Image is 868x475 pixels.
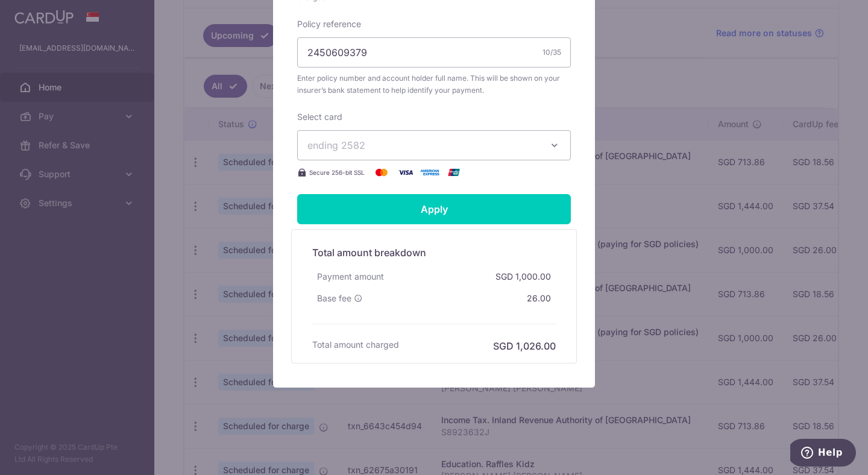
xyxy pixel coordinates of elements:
div: Payment amount [312,266,389,288]
span: ending 2582 [307,139,365,151]
label: Select card [297,111,342,123]
img: UnionPay [442,165,466,180]
span: Enter policy number and account holder full name. This will be shown on your insurer’s bank state... [297,72,571,96]
label: Policy reference [297,18,361,30]
button: ending 2582 [297,130,571,160]
img: American Express [418,165,442,180]
h6: Total amount charged [312,339,399,351]
span: Base fee [317,292,351,304]
div: 10/35 [542,46,561,58]
img: Visa [394,165,418,180]
iframe: Opens a widget where you can find more information [790,439,856,469]
h6: SGD 1,026.00 [493,339,556,353]
img: Mastercard [370,165,394,180]
div: 26.00 [522,288,556,309]
input: Apply [297,194,571,224]
h5: Total amount breakdown [312,245,556,260]
span: Secure 256-bit SSL [309,168,365,177]
div: SGD 1,000.00 [491,266,556,288]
